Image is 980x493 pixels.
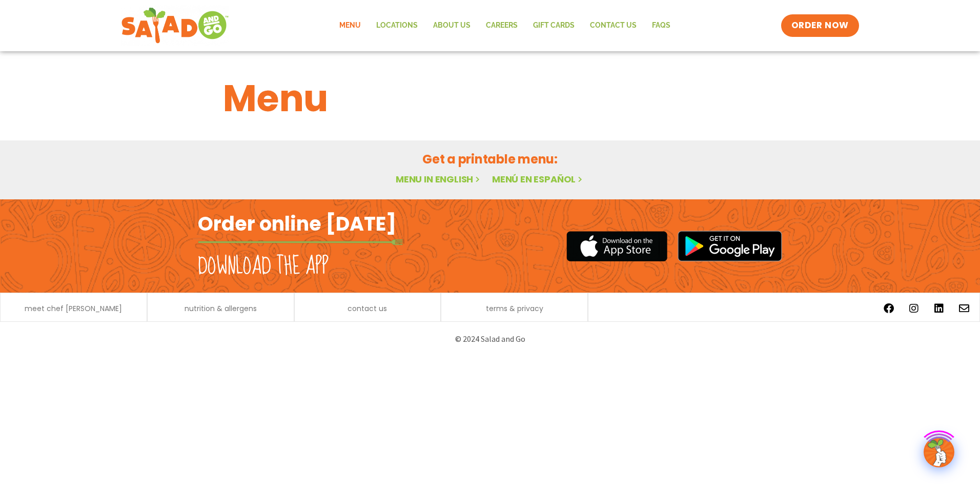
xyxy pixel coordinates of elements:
[121,5,229,46] img: new-SAG-logo-768×292
[486,305,543,312] a: terms & privacy
[25,305,122,312] a: meet chef [PERSON_NAME]
[198,239,403,245] img: fork
[478,14,525,37] a: Careers
[223,150,757,168] h2: Get a printable menu:
[223,71,757,126] h1: Menu
[203,332,777,346] p: © 2024 Salad and Go
[582,14,644,37] a: Contact Us
[644,14,678,37] a: FAQs
[332,14,369,37] a: Menu
[425,14,478,37] a: About Us
[332,14,678,37] nav: Menu
[185,305,257,312] a: nutrition & allergens
[348,305,387,312] a: contact us
[396,173,482,186] a: Menu in English
[566,230,667,263] img: appstore
[198,211,396,236] h2: Order online [DATE]
[525,14,582,37] a: GIFT CARDS
[678,231,782,261] img: google_play
[791,19,849,32] span: ORDER NOW
[492,173,584,186] a: Menú en español
[781,14,859,37] a: ORDER NOW
[198,252,329,281] h2: Download the app
[369,14,425,37] a: Locations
